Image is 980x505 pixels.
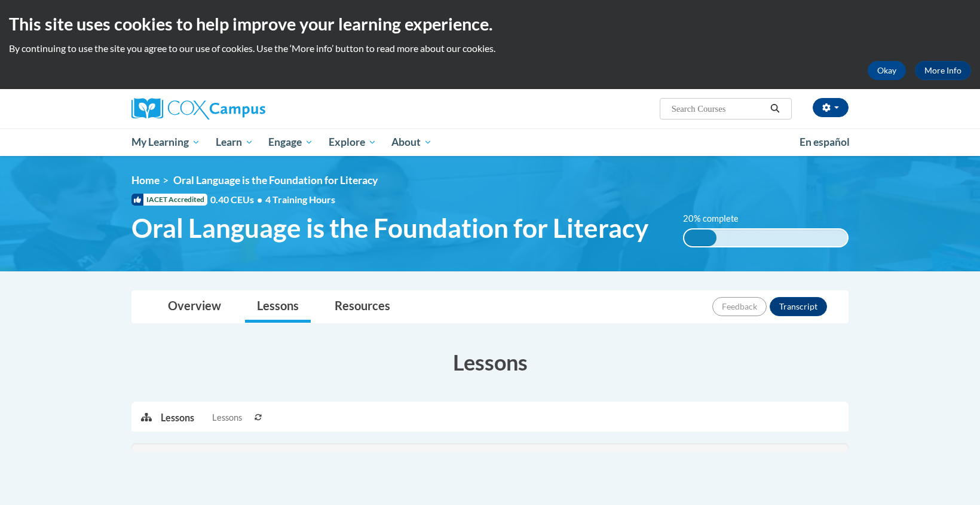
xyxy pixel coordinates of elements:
span: 4 Training Hours [265,194,335,205]
h2: This site uses cookies to help improve your learning experience. [9,12,971,36]
a: Lessons [245,291,311,323]
span: Explore [329,135,376,149]
span: • [257,194,262,205]
span: 0.40 CEUs [210,193,265,206]
span: My Learning [131,135,200,149]
a: About [384,128,440,156]
button: Okay [868,61,906,80]
span: Engage [268,135,313,149]
a: Explore [321,128,384,156]
div: 20% complete [684,229,717,246]
a: My Learning [124,128,208,156]
button: Transcript [770,297,827,316]
a: Home [131,174,160,186]
span: Learn [216,135,253,149]
p: By continuing to use the site you agree to our use of cookies. Use the ‘More info’ button to read... [9,42,971,55]
img: Cox Campus [131,98,265,120]
span: Lessons [212,411,242,424]
a: Cox Campus [131,98,359,120]
a: Learn [208,128,261,156]
h3: Lessons [131,347,849,377]
p: Lessons [161,411,194,424]
label: 20% complete [683,212,752,225]
span: Oral Language is the Foundation for Literacy [173,174,378,186]
button: Search [766,102,784,116]
button: Account Settings [813,98,849,117]
a: Resources [323,291,402,323]
button: Feedback [712,297,767,316]
a: Overview [156,291,233,323]
a: More Info [915,61,971,80]
span: Oral Language is the Foundation for Literacy [131,212,648,244]
a: Engage [261,128,321,156]
div: Main menu [114,128,866,156]
a: En español [792,130,857,155]
span: About [391,135,432,149]
input: Search Courses [670,102,766,116]
span: En español [800,136,850,148]
span: IACET Accredited [131,194,207,206]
